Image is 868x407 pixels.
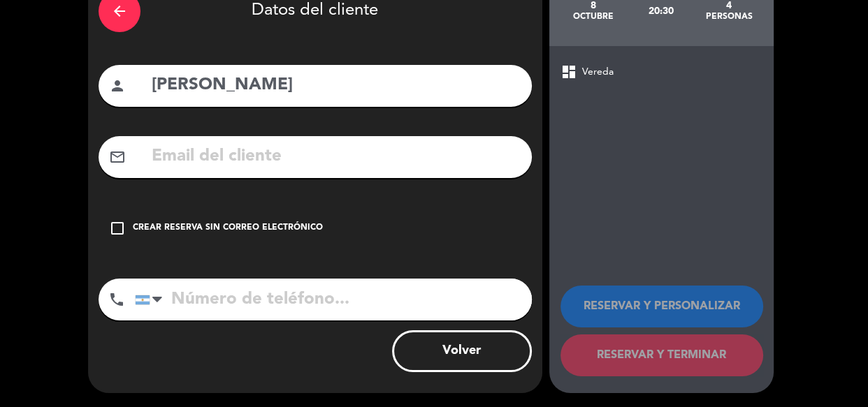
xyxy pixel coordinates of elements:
[111,3,128,20] i: arrow_back
[560,11,628,22] div: octubre
[150,71,521,100] input: Nombre del cliente
[392,330,532,372] button: Volver
[109,77,126,94] i: person
[136,279,168,320] div: Argentina: +54
[560,286,763,327] button: RESERVAR Y PERSONALIZAR
[150,142,521,171] input: Email del cliente
[133,221,323,235] div: Crear reserva sin correo electrónico
[695,11,762,22] div: personas
[582,64,614,80] span: Vereda
[135,279,532,320] input: Número de teléfono...
[560,64,577,80] span: dashboard
[109,149,126,165] i: mail_outline
[108,291,125,308] i: phone
[560,334,763,376] button: RESERVAR Y TERMINAR
[109,220,126,237] i: check_box_outline_blank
